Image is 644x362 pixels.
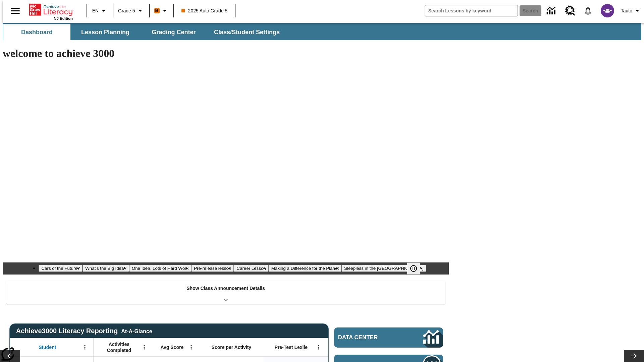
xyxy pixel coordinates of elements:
[618,5,644,17] button: Profile/Settings
[118,7,135,14] span: Grade 5
[621,7,632,14] span: Tauto
[152,5,171,17] button: Boost Class color is orange. Change class color
[407,262,420,275] button: Pause
[3,24,286,40] div: SubNavbar
[234,265,268,272] button: Slide 5 Career Lesson
[212,344,252,350] span: Score per Activity
[89,5,111,17] button: Language: EN, Select a language
[597,2,618,19] button: Select a new avatar
[39,265,83,272] button: Slide 1 Cars of the Future?
[80,342,90,352] button: Open Menu
[29,2,73,20] div: Home
[155,6,159,15] span: B
[407,262,427,275] div: Pause
[72,24,139,40] button: Lesson Planning
[3,23,641,40] div: SubNavbar
[561,2,579,20] a: Resource Center, Will open in new tab
[39,344,56,350] span: Student
[29,3,73,16] a: Home
[5,1,25,21] button: Open side menu
[129,265,191,272] button: Slide 3 One Idea, Lots of Hard Work
[314,342,324,352] button: Open Menu
[341,265,426,272] button: Slide 7 Sleepless in the Animal Kingdom
[3,24,70,40] button: Dashboard
[334,327,443,348] a: Data Center
[3,47,449,60] h1: welcome to achieve 3000
[186,285,265,292] p: Show Class Announcement Details
[54,16,73,20] span: NJ Edition
[140,24,207,40] button: Grading Center
[543,2,561,20] a: Data Center
[160,344,183,350] span: Avg Score
[121,327,152,335] div: At-A-Glance
[624,350,644,362] button: Lesson carousel, Next
[601,4,614,17] img: avatar image
[269,265,341,272] button: Slide 6 Making a Difference for the Planet
[181,7,228,14] span: 2025 Auto Grade 5
[579,2,597,19] a: Notifications
[115,5,147,17] button: Grade: Grade 5, Select a grade
[186,342,196,352] button: Open Menu
[16,327,152,335] span: Achieve3000 Literacy Reporting
[209,24,285,40] button: Class/Student Settings
[191,265,234,272] button: Slide 4 Pre-release lesson
[92,7,99,14] span: EN
[425,5,518,16] input: search field
[338,334,401,341] span: Data Center
[139,342,149,352] button: Open Menu
[83,265,129,272] button: Slide 2 What's the Big Idea?
[6,281,445,304] div: Show Class Announcement Details
[275,344,308,350] span: Pre-Test Lexile
[97,341,141,353] span: Activities Completed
